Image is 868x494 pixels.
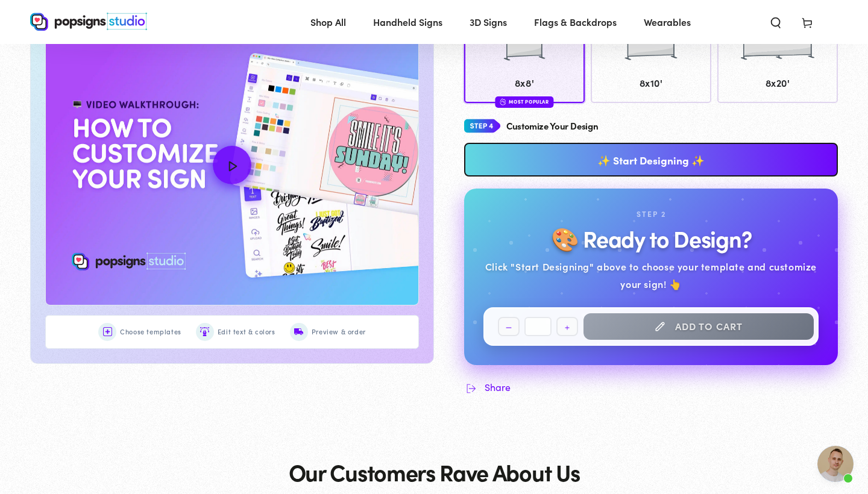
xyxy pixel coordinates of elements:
[534,13,617,31] span: Flags & Backdrops
[637,208,666,221] div: Step 2
[464,4,585,103] a: 8x8' 8x8' Most Popular
[483,258,819,293] div: Click "Start Designing" above to choose your template and customize your sign! 👆
[310,13,346,31] span: Shop All
[500,98,506,106] img: fire.svg
[464,143,838,177] a: ✨ Start Designing ✨
[30,13,147,31] img: Popsigns Studio
[364,6,451,38] a: Handheld Signs
[525,6,626,38] a: Flags & Backdrops
[485,381,511,393] span: Share
[644,13,691,31] span: Wearables
[218,326,275,338] span: Edit text & colors
[506,121,598,131] h4: Customize Your Design
[817,446,854,482] a: Open chat
[635,6,700,38] a: Wearables
[464,115,500,137] img: Step 4
[312,326,366,338] span: Preview & order
[470,13,507,31] span: 3D Signs
[289,460,580,484] h2: Our Customers Rave About Us
[373,13,442,31] span: Handheld Signs
[551,226,751,251] h2: 🎨 Ready to Design?
[461,6,516,38] a: 3D Signs
[200,327,209,336] img: Edit text & colors
[597,74,706,92] span: 8x10'
[583,313,814,340] button: Start Designing First
[591,4,711,103] a: 8x10' 8x10'
[717,4,838,103] a: 8x20' 8x20'
[464,380,511,395] button: Share
[301,6,355,38] a: Shop All
[760,8,791,35] summary: Search our site
[470,74,579,92] span: 8x8'
[120,326,181,338] span: Choose templates
[294,327,303,336] img: Preview & order
[103,327,112,336] img: Choose templates
[723,74,832,92] span: 8x20'
[46,26,418,305] button: How to Customize Your Design
[495,96,553,108] div: Most Popular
